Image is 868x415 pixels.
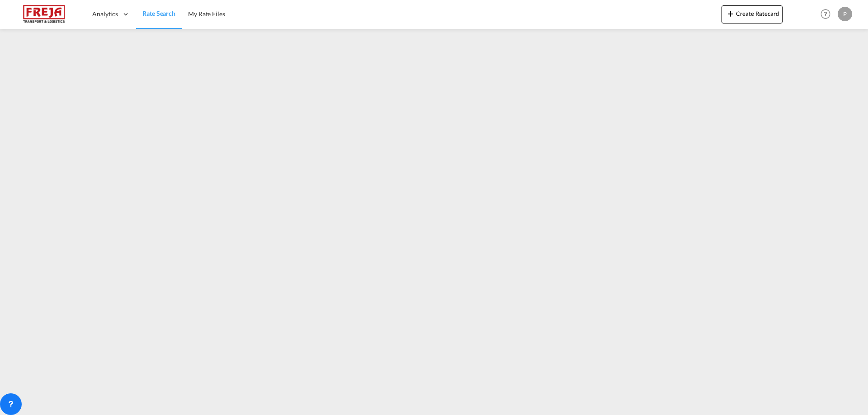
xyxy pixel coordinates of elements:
[188,10,225,18] span: My Rate Files
[722,5,783,23] button: icon-plus 400-fgCreate Ratecard
[838,7,852,21] div: P
[818,6,838,23] div: Help
[14,4,75,24] img: 586607c025bf11f083711d99603023e7.png
[818,6,833,22] span: Help
[92,9,118,19] span: Analytics
[725,8,736,19] md-icon: icon-plus 400-fg
[142,9,175,17] span: Rate Search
